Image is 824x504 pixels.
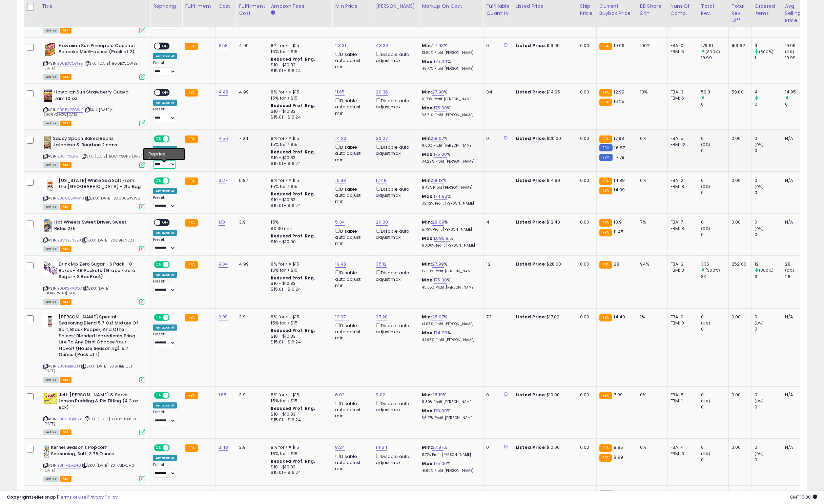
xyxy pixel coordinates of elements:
[580,135,591,142] div: 0.00
[671,184,693,190] div: FBM: 3
[271,10,275,16] small: Amazon Fees.
[701,232,728,238] div: 0
[58,494,87,500] a: Terms of Use
[60,28,71,34] span: FBA
[271,219,327,225] div: 15%
[640,219,662,225] div: 7%
[43,177,145,209] div: ASIN:
[57,237,81,243] a: B0C9FJN3ZJ
[701,226,710,231] small: (0%)
[422,177,432,184] b: Min:
[335,3,370,10] div: Min Price
[580,89,591,95] div: 0.00
[43,162,59,168] span: All listings currently available for purchase on Amazon
[376,219,388,226] a: 20.00
[271,197,327,203] div: $10 - $10.83
[614,187,625,193] span: 14.99
[671,3,695,17] div: Num of Comp.
[43,219,53,233] img: 51-cx5dkIlL._SL40_.jpg
[271,239,327,245] div: $10 - $10.90
[271,95,327,101] div: 15% for > $15
[434,58,447,65] a: 175.04
[88,494,118,500] a: Privacy Policy
[271,56,315,62] b: Reduced Prof. Rng.
[219,177,228,184] a: 3.27
[599,43,612,50] small: FBA
[701,101,728,107] div: 0
[185,89,198,97] small: FBA
[335,135,346,142] a: 14.22
[599,89,612,97] small: FBA
[81,153,142,159] span: | SKU: [DATE]-B0CTYSGFB[DATE]
[732,3,749,24] div: Total Rev. Diff.
[43,74,59,80] span: All listings currently available for purchase on Amazon
[732,219,746,225] div: 0.00
[422,235,478,248] div: %
[271,62,327,68] div: $10 - $10.83
[335,89,345,96] a: 11.65
[599,219,612,227] small: FBA
[239,177,263,184] div: 5.87
[614,89,624,95] span: 12.99
[422,135,432,142] b: Min:
[271,177,327,184] div: 8% for <= $15
[785,43,812,49] div: 19.99
[376,89,388,96] a: 20.36
[219,444,228,451] a: 3.48
[671,135,693,142] div: FBA: 5
[614,98,624,105] span: 16.25
[43,246,59,252] span: All listings currently available for purchase on Amazon
[759,49,774,55] small: (800%)
[671,177,693,184] div: FBA: 2
[57,286,82,291] a: B0DK2RV8Q7
[422,43,478,55] div: %
[169,178,180,184] span: OFF
[755,89,782,95] div: 4
[614,154,624,161] span: 17.78
[640,89,662,95] div: 13%
[60,162,71,168] span: FBA
[271,184,327,190] div: 15% for > $15
[43,314,57,328] img: 31DQDcBr3eL._SL40_.jpg
[785,101,812,107] div: 0
[85,195,140,201] span: | SKU: [DATE]-B00065XVW8
[60,204,71,210] span: FBA
[422,235,434,241] b: Max:
[422,227,478,232] p: 5.79% Profit [PERSON_NAME]
[486,43,507,49] div: 0
[486,89,507,95] div: 34
[432,219,444,226] a: 28.09
[422,193,478,206] div: %
[422,97,478,102] p: 10.73% Profit [PERSON_NAME]
[755,177,782,184] div: 0
[599,154,613,161] small: FBM
[376,392,385,398] a: 9.02
[82,237,134,243] span: | SKU: [DATE]-B0C9FJN3ZJ
[43,135,51,149] img: 41SFjYJxafL._SL40_.jpg
[239,43,263,49] div: 4.99
[271,89,327,95] div: 8% for <= $15
[422,42,432,49] b: Min:
[60,246,71,252] span: FBA
[432,177,443,184] a: 28.13
[701,135,728,142] div: 0
[185,177,198,185] small: FBA
[271,3,329,10] div: Amazon Fees
[422,3,480,10] div: Markup on Cost
[580,43,591,49] div: 0.00
[785,3,810,24] div: Avg Selling Price
[432,89,444,96] a: 27.90
[271,149,315,155] b: Reduced Prof. Rng.
[43,121,59,126] span: All listings currently available for purchase on Amazon
[153,195,177,211] div: Preset:
[271,103,315,108] b: Reduced Prof. Rng.
[271,226,327,232] div: $0.30 min
[376,185,414,198] div: Disable auto adjust max
[219,135,228,142] a: 4.56
[422,105,434,111] b: Max:
[701,89,728,95] div: 59.8
[185,219,198,227] small: FBA
[434,460,447,467] a: 175.00
[785,49,795,55] small: (0%)
[153,53,177,59] div: Amazon AI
